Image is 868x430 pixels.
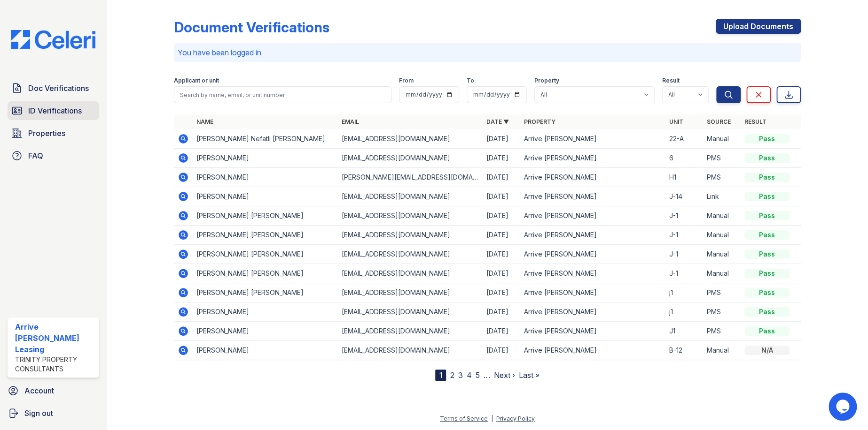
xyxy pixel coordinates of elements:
a: Name [196,118,213,125]
a: Unit [669,118,683,125]
td: [EMAIL_ADDRESS][DOMAIN_NAME] [337,206,483,226]
div: Pass [744,134,790,143]
td: [PERSON_NAME] [193,322,338,341]
div: 1 [435,370,446,381]
label: From [399,77,414,84]
td: [DATE] [483,302,520,322]
span: Account [24,385,54,396]
td: [DATE] [483,226,520,245]
td: Link [703,187,741,206]
a: Doc Verifications [8,79,99,98]
a: Terms of Service [440,415,488,422]
td: [EMAIL_ADDRESS][DOMAIN_NAME] [337,322,483,341]
td: [PERSON_NAME] [PERSON_NAME] [193,264,338,283]
td: PMS [703,283,741,302]
td: Arrive [PERSON_NAME] [520,245,665,264]
td: J1 [665,322,703,341]
td: 6 [665,149,703,168]
td: [DATE] [483,283,520,302]
label: Result [662,77,680,84]
td: [DATE] [483,341,520,360]
td: H1 [665,168,703,187]
td: Arrive [PERSON_NAME] [520,206,665,226]
td: Manual [703,226,741,245]
img: CE_Logo_Blue-a8612792a0a2168367f1c8372b55b34899dd931a85d93a1a3d3e32e68fde9ad4.png [4,30,103,49]
td: [DATE] [483,264,520,283]
label: Property [534,77,559,84]
a: Property [524,118,555,125]
a: Email [341,118,359,125]
td: J-1 [665,245,703,264]
div: Pass [744,269,790,278]
a: Date ▼ [486,118,509,125]
a: Privacy Policy [496,415,535,422]
td: [PERSON_NAME] [PERSON_NAME] [193,226,338,245]
div: Pass [744,173,790,182]
div: Pass [744,153,790,163]
td: [EMAIL_ADDRESS][DOMAIN_NAME] [337,341,483,360]
td: Manual [703,129,741,149]
td: j1 [665,283,703,302]
td: Manual [703,264,741,283]
td: Arrive [PERSON_NAME] [520,226,665,245]
td: B-12 [665,341,703,360]
td: [PERSON_NAME] [PERSON_NAME] [193,283,338,302]
td: Arrive [PERSON_NAME] [520,187,665,206]
label: Applicant or unit [174,77,219,84]
td: Arrive [PERSON_NAME] [520,322,665,341]
td: [PERSON_NAME] [193,149,338,168]
a: ID Verifications [8,101,99,120]
iframe: chat widget [829,392,859,421]
td: [DATE] [483,245,520,264]
td: Manual [703,341,741,360]
td: Manual [703,206,741,226]
div: Pass [744,288,790,297]
td: J-14 [665,187,703,206]
td: PMS [703,168,741,187]
td: PMS [703,149,741,168]
td: [PERSON_NAME] [193,187,338,206]
td: [DATE] [483,129,520,149]
td: 22-A [665,129,703,149]
td: Arrive [PERSON_NAME] [520,264,665,283]
a: 3 [458,370,462,380]
a: 4 [466,370,471,380]
label: To [467,77,474,84]
a: FAQ [8,146,99,165]
td: [PERSON_NAME] [193,341,338,360]
td: [EMAIL_ADDRESS][DOMAIN_NAME] [337,129,483,149]
td: [DATE] [483,149,520,168]
div: Trinity Property Consultants [15,355,95,374]
td: Arrive [PERSON_NAME] [520,168,665,187]
td: J-1 [665,206,703,226]
td: [DATE] [483,168,520,187]
div: Pass [744,192,790,201]
td: [EMAIL_ADDRESS][DOMAIN_NAME] [337,302,483,322]
span: Sign out [24,407,53,419]
td: [PERSON_NAME] [PERSON_NAME] [193,206,338,226]
a: Properties [8,124,99,143]
a: 5 [475,370,479,380]
div: Pass [744,326,790,336]
td: PMS [703,302,741,322]
td: [DATE] [483,206,520,226]
div: Pass [744,307,790,317]
td: PMS [703,322,741,341]
p: You have been logged in [178,47,797,58]
span: … [483,370,490,381]
a: 2 [450,370,454,380]
span: FAQ [28,150,43,161]
td: [EMAIL_ADDRESS][DOMAIN_NAME] [337,264,483,283]
a: Upload Documents [716,19,801,34]
td: [PERSON_NAME] [PERSON_NAME] [193,245,338,264]
td: Manual [703,245,741,264]
td: [EMAIL_ADDRESS][DOMAIN_NAME] [337,226,483,245]
a: Next › [493,370,515,380]
td: [PERSON_NAME] [193,168,338,187]
div: Arrive [PERSON_NAME] Leasing [15,321,95,355]
input: Search by name, email, or unit number [174,86,391,103]
a: Sign out [4,404,103,422]
div: Pass [744,230,790,240]
td: [EMAIL_ADDRESS][DOMAIN_NAME] [337,283,483,302]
